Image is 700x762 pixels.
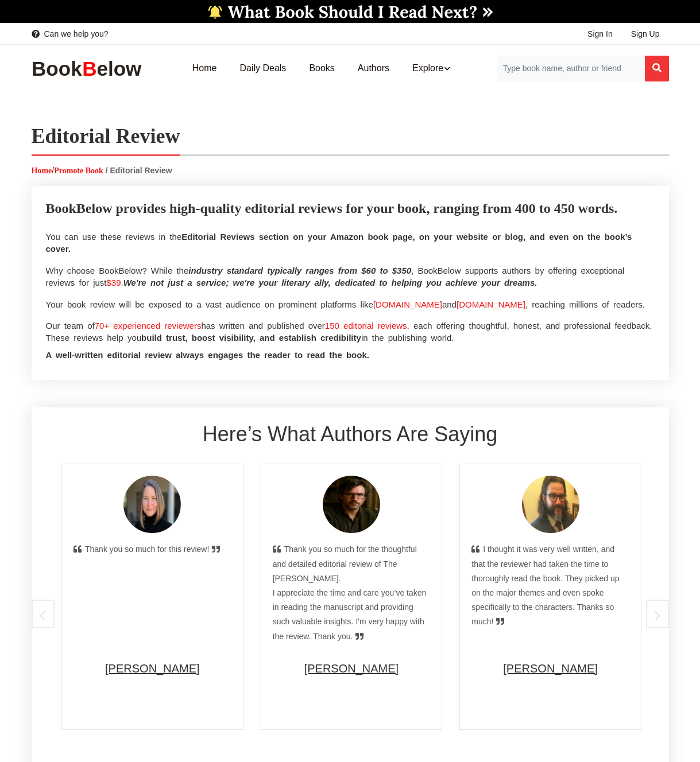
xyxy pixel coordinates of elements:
[181,50,229,87] a: Home
[106,166,172,175] span: / Editorial Review
[54,166,103,175] a: Promote Book
[95,321,202,331] span: 70+ experienced reviewers
[123,476,181,533] img: Kellie Hinkle profile photo
[32,165,669,177] p: /
[46,265,655,289] p: Why choose BookBelow? While the , BookBelow supports authors by offering exceptional reviews for ...
[496,56,645,81] input: Search for Books
[107,278,121,287] span: $39
[123,278,537,287] i: We're not just a service; we're your literary ally, dedicated to helping you achieve your dreams.
[32,124,180,156] h1: Editorial Review
[471,542,629,655] div: I thought it was very well written, and that the reviewer had taken the time to thoroughly read t...
[32,28,109,40] a: Can we help you?
[631,29,660,38] span: Sign Up
[46,200,655,217] p: BookBelow provides high-quality editorial reviews for your book, ranging from 400 to 450 words.
[39,609,47,619] span: Previous
[323,476,380,533] img: Gideon Blackmoore profile photo
[401,50,462,87] a: Explore
[188,266,411,275] i: industry standard typically ranges from $60 to $350
[587,29,613,38] span: Sign In
[645,56,669,81] button: Search
[297,50,346,87] a: Books
[46,231,655,255] p: You can use these reviews in the
[522,476,579,533] img: Nathanael Bazzell profile photo
[46,298,655,310] p: Your book review will be exposed to a vast audience on prominent platforms like and , reaching mi...
[46,320,655,344] p: Our team of has written and published over , each offering thoughtful, honest, and professional f...
[653,609,661,619] span: Next
[228,50,297,87] a: Daily Deals
[325,321,407,331] span: 150 editorial reviews
[32,57,146,80] img: BookBelow Logo
[46,232,632,254] span: Editorial Reviews section on your Amazon book page, on your website or blog, and even on the book...
[273,660,431,677] p: [PERSON_NAME]
[622,24,669,44] a: Sign Up
[46,422,655,446] h2: Here’s What Authors Are Saying
[74,542,231,655] div: Thank you so much for this review!
[74,660,231,677] p: [PERSON_NAME]
[373,300,442,309] span: [DOMAIN_NAME]
[346,50,401,87] a: Authors
[32,166,52,175] a: Home
[457,300,525,309] span: [DOMAIN_NAME]
[273,542,431,655] div: Thank you so much for the thoughtful and detailed editorial review of The [PERSON_NAME]. I apprec...
[46,349,655,361] p: A well-written editorial review always engages the reader to read the book.
[578,24,622,44] a: Sign In
[141,333,361,343] span: build trust, boost visibility, and establish credibility
[471,660,629,677] p: [PERSON_NAME]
